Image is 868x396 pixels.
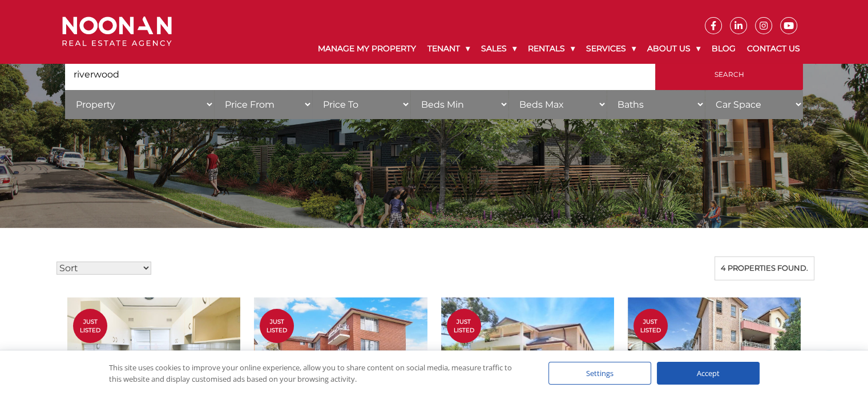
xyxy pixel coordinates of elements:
[422,34,475,63] a: Tenant
[475,34,522,63] a: Sales
[641,34,706,63] a: About Us
[741,34,806,63] a: Contact Us
[73,317,107,334] span: Just Listed
[56,262,151,275] select: Sort Listings
[548,362,651,385] div: Settings
[62,17,172,47] img: Noonan Real Estate Agency
[65,59,655,90] input: Search by suburb, postcode or area
[447,317,481,334] span: Just Listed
[714,256,814,280] div: 4 properties found.
[260,317,294,334] span: Just Listed
[706,34,741,63] a: Blog
[657,362,760,385] div: Accept
[633,317,668,334] span: Just Listed
[580,34,641,63] a: Services
[655,59,803,90] input: Search
[522,34,580,63] a: Rentals
[109,362,526,385] div: This site uses cookies to improve your online experience, allow you to share content on social me...
[312,34,422,63] a: Manage My Property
